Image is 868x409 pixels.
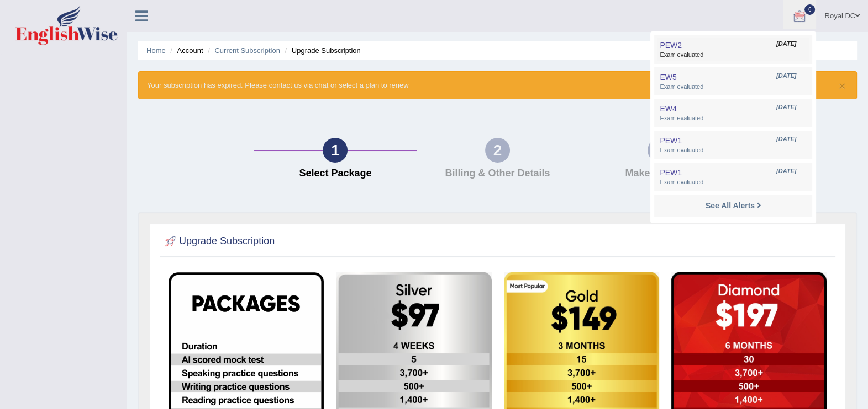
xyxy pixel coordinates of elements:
li: Upgrade Subscription [282,45,361,56]
strong: See All Alerts [706,201,755,210]
span: [DATE] [776,72,796,80]
span: Exam evaluated [660,146,807,155]
span: [DATE] [776,103,796,112]
li: Account [167,45,203,56]
a: PEW2 [DATE] Exam evaluated [657,38,809,61]
a: EW5 [DATE] Exam evaluated [657,70,809,93]
div: 2 [485,138,510,163]
a: See All Alerts [703,200,764,212]
h4: Billing & Other Details [422,168,574,179]
h4: Make Payment [584,168,735,179]
div: 1 [323,138,348,163]
span: EW5 [660,73,676,82]
a: PEW1 [DATE] Exam evaluated [657,133,809,157]
span: 6 [804,4,816,15]
span: PEW1 [660,136,682,145]
span: [DATE] [776,40,796,49]
a: Current Subscription [214,46,280,55]
div: 3 [648,138,672,163]
span: EW4 [660,104,676,113]
button: × [839,80,845,92]
span: PEW1 [660,168,682,177]
h2: Upgrade Subscription [162,233,275,250]
span: [DATE] [776,135,796,144]
a: Home [146,46,166,55]
a: EW4 [DATE] Exam evaluated [657,101,809,125]
span: Exam evaluated [660,51,807,60]
span: [DATE] [776,167,796,176]
a: PEW1 [DATE] Exam evaluated [657,165,809,189]
span: Exam evaluated [660,83,807,92]
span: PEW2 [660,41,682,50]
span: Exam evaluated [660,114,807,123]
h4: Select Package [260,168,411,179]
div: Your subscription has expired. Please contact us via chat or select a plan to renew [138,71,857,99]
span: Exam evaluated [660,178,807,187]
